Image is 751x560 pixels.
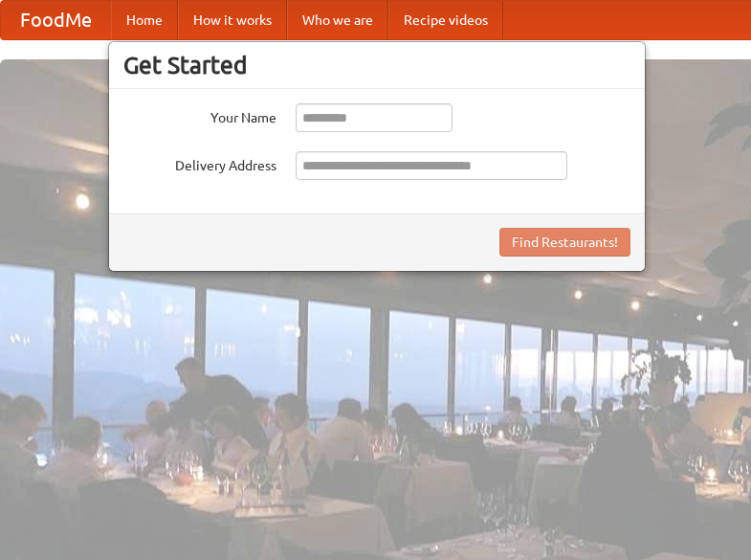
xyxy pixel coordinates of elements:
[1,1,111,39] a: FoodMe
[123,51,630,79] h3: Get Started
[111,1,178,39] a: Home
[499,228,630,257] button: Find Restaurants!
[388,1,503,39] a: Recipe videos
[123,103,276,127] label: Your Name
[123,151,276,175] label: Delivery Address
[287,1,388,39] a: Who we are
[178,1,287,39] a: How it works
